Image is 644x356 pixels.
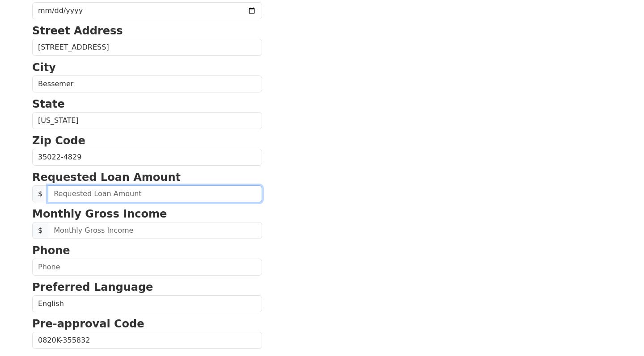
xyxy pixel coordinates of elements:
[32,149,262,166] input: Zip Code
[32,61,56,74] strong: City
[32,171,181,184] strong: Requested Loan Amount
[48,222,262,239] input: Monthly Gross Income
[32,185,48,202] span: $
[32,206,262,222] p: Monthly Gross Income
[32,134,85,147] strong: Zip Code
[48,185,262,202] input: Requested Loan Amount
[32,318,144,330] strong: Pre-approval Code
[32,332,262,349] input: Pre-approval Code
[32,281,153,293] strong: Preferred Language
[32,244,70,257] strong: Phone
[32,39,262,56] input: Street Address
[32,25,123,37] strong: Street Address
[32,259,262,276] input: Phone
[32,98,65,110] strong: State
[32,222,48,239] span: $
[32,75,262,92] input: City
